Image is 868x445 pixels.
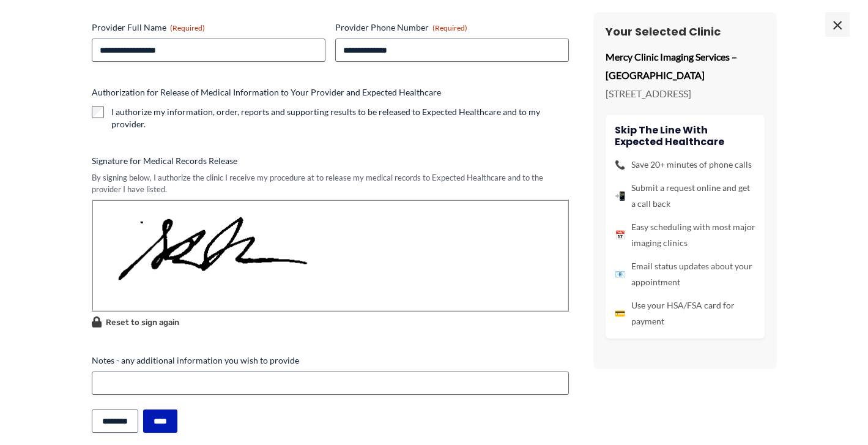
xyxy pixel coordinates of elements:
li: Email status updates about your appointment [615,258,755,290]
span: 📅 [615,227,625,243]
img: Signature Image [92,200,569,312]
h3: Your Selected Clinic [606,24,765,39]
li: Save 20+ minutes of phone calls [615,157,755,173]
span: (Required) [432,23,467,32]
label: Provider Full Name [92,21,325,34]
div: By signing below, I authorize the clinic I receive my procedure at to release my medical records ... [92,172,569,195]
span: 📞 [615,157,625,173]
p: Mercy Clinic Imaging Services – [GEOGRAPHIC_DATA] [606,48,765,84]
label: Notes - any additional information you wish to provide [92,354,569,367]
li: Submit a request online and get a call back [615,180,755,212]
span: × [825,12,850,37]
span: 📲 [615,188,625,204]
li: Use your HSA/FSA card for payment [615,297,755,329]
p: [STREET_ADDRESS] [606,84,765,103]
li: Easy scheduling with most major imaging clinics [615,219,755,251]
label: Provider Phone Number [335,21,569,34]
h4: Skip the line with Expected Healthcare [615,124,755,148]
legend: Authorization for Release of Medical Information to Your Provider and Expected Healthcare [92,86,441,99]
span: 💳 [615,305,625,321]
span: 📧 [615,266,625,282]
span: (Required) [170,23,205,32]
label: I authorize my information, order, reports and supporting results to be released to Expected Heal... [111,106,569,130]
button: Reset to sign again [92,315,179,329]
label: Signature for Medical Records Release [92,155,569,167]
